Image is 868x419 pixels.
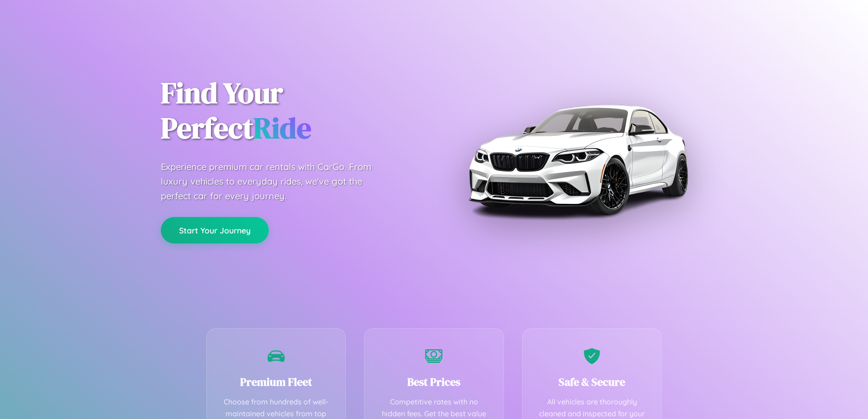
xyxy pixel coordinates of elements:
[536,374,648,389] h3: Safe & Secure
[161,217,269,243] button: Start Your Journey
[253,108,311,148] span: Ride
[161,76,421,146] h1: Find Your Perfect
[464,46,692,274] img: Premium BMW car rental vehicle
[161,160,389,203] p: Experience premium car rentals with CarGo. From luxury vehicles to everyday rides, we've got the ...
[221,374,332,389] h3: Premium Fleet
[378,374,490,389] h3: Best Prices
